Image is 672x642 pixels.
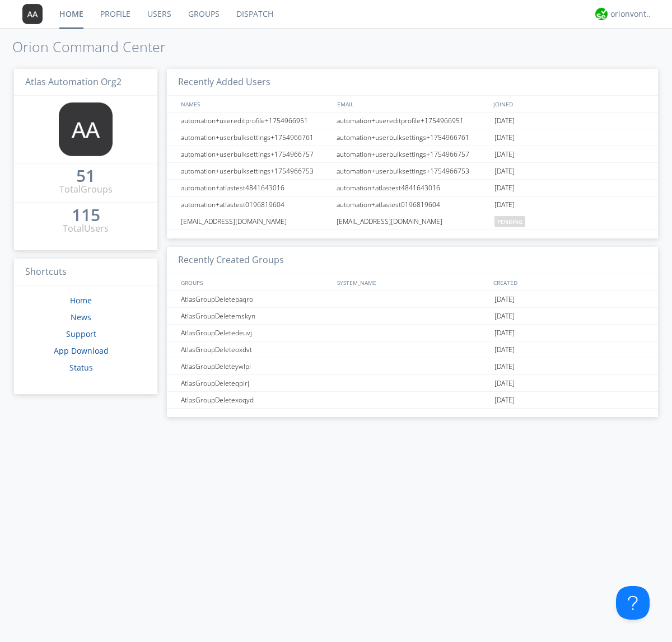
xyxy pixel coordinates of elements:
div: automation+atlastest4841643016 [178,180,333,196]
span: [DATE] [494,196,515,213]
a: automation+usereditprofile+1754966951automation+usereditprofile+1754966951[DATE] [167,113,658,129]
a: AtlasGroupDeleteoxdvt[DATE] [167,341,658,358]
div: 51 [76,170,95,181]
span: [DATE] [494,358,515,375]
div: JOINED [491,96,647,112]
a: automation+userbulksettings+1754966761automation+userbulksettings+1754966761[DATE] [167,129,658,146]
span: [DATE] [494,341,515,358]
h3: Recently Created Groups [167,247,658,274]
div: SYSTEM_NAME [334,274,491,290]
div: AtlasGroupDeleteoxdvt [178,341,333,358]
div: automation+atlastest0196819604 [334,196,492,213]
div: automation+usereditprofile+1754966951 [178,113,333,129]
div: 115 [72,209,100,221]
a: AtlasGroupDeletemskyn[DATE] [167,308,658,325]
span: [DATE] [494,291,515,308]
div: AtlasGroupDeleteqpirj [178,375,333,391]
span: [DATE] [494,325,515,341]
h3: Shortcuts [14,259,157,286]
span: [DATE] [494,113,515,129]
span: [DATE] [494,375,515,392]
div: automation+userbulksettings+1754966761 [178,129,333,146]
div: EMAIL [334,96,491,112]
h3: Recently Added Users [167,69,658,96]
a: AtlasGroupDeletepaqro[DATE] [167,291,658,308]
span: [DATE] [494,146,515,163]
div: GROUPS [178,274,332,290]
div: automation+userbulksettings+1754966753 [334,163,492,179]
a: AtlasGroupDeleteqpirj[DATE] [167,375,658,392]
div: automation+atlastest4841643016 [334,180,492,196]
span: pending [494,216,525,227]
span: [DATE] [494,308,515,325]
a: automation+userbulksettings+1754966753automation+userbulksettings+1754966753[DATE] [167,163,658,180]
a: [EMAIL_ADDRESS][DOMAIN_NAME][EMAIL_ADDRESS][DOMAIN_NAME]pending [167,213,658,230]
img: 373638.png [59,102,113,156]
div: AtlasGroupDeletedeuvj [178,325,333,341]
div: automation+userbulksettings+1754966761 [334,129,492,146]
div: AtlasGroupDeletepaqro [178,291,333,307]
a: AtlasGroupDeleteywlpi[DATE] [167,358,658,375]
div: automation+usereditprofile+1754966951 [334,113,492,129]
span: [DATE] [494,163,515,180]
a: App Download [54,345,109,356]
div: orionvontas+atlas+automation+org2 [610,8,652,20]
div: AtlasGroupDeletemskyn [178,308,333,324]
div: automation+userbulksettings+1754966753 [178,163,333,179]
a: AtlasGroupDeletedeuvj[DATE] [167,325,658,341]
a: automation+atlastest4841643016automation+atlastest4841643016[DATE] [167,180,658,196]
span: [DATE] [494,129,515,146]
a: AtlasGroupDeletexoqyd[DATE] [167,392,658,409]
div: Total Users [63,222,109,235]
div: automation+atlastest0196819604 [178,196,333,213]
a: News [71,312,91,322]
div: automation+userbulksettings+1754966757 [178,146,333,162]
span: [DATE] [494,392,515,409]
div: NAMES [178,96,332,112]
img: 29d36aed6fa347d5a1537e7736e6aa13 [595,8,608,20]
div: [EMAIL_ADDRESS][DOMAIN_NAME] [178,213,333,229]
div: AtlasGroupDeletexoqyd [178,392,333,408]
div: [EMAIL_ADDRESS][DOMAIN_NAME] [334,213,492,229]
div: automation+userbulksettings+1754966757 [334,146,492,162]
a: automation+userbulksettings+1754966757automation+userbulksettings+1754966757[DATE] [167,146,658,163]
span: [DATE] [494,180,515,196]
div: AtlasGroupDeleteywlpi [178,358,333,374]
a: automation+atlastest0196819604automation+atlastest0196819604[DATE] [167,196,658,213]
span: Atlas Automation Org2 [25,76,122,88]
a: Status [69,362,93,373]
a: Home [70,295,92,306]
div: CREATED [491,274,647,290]
a: 115 [72,209,100,222]
img: 373638.png [22,4,43,24]
a: Support [66,329,96,339]
iframe: Toggle Customer Support [616,586,650,620]
a: 51 [76,170,95,183]
div: Total Groups [59,183,113,196]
